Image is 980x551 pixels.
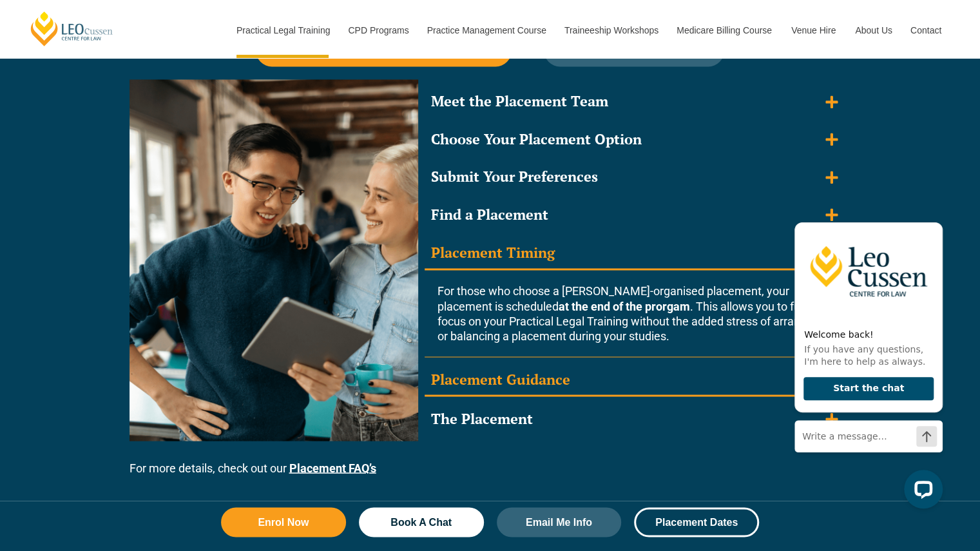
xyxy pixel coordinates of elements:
[221,507,346,537] a: Enrol Now
[338,3,417,58] a: CPD Programs
[655,517,738,527] span: Placement Dates
[901,3,951,58] a: Contact
[431,130,642,149] div: Choose Your Placement Option
[555,3,667,58] a: Traineeship Workshops
[431,409,533,428] div: The Placement
[425,124,845,155] summary: Choose Your Placement Option
[418,3,555,58] a: Practice Management Course
[526,517,592,527] span: Email Me Info
[425,86,845,117] summary: Meet the Placement Team
[425,363,845,397] summary: Placement Guidance
[497,507,622,537] a: Email Me Info
[359,507,484,537] a: Book A Chat
[559,299,690,313] strong: at the end of the prorgam
[390,517,452,527] span: Book A Chat
[425,86,845,434] div: Accordion. Open links with Enter or Space, close with Escape, and navigate with Arrow Keys
[289,461,376,474] a: Placement FAQ’s
[29,10,115,47] a: [PERSON_NAME] Centre for Law
[425,199,845,231] summary: Find a Placement
[425,403,845,434] summary: The Placement
[227,3,339,58] a: Practical Legal Training
[258,517,309,527] span: Enrol Now
[437,284,822,342] span: For those who choose a [PERSON_NAME]-organised placement, your placement is scheduled . This allo...
[130,461,287,474] span: For more details, check out our
[431,206,548,224] div: Find a Placement
[431,370,570,389] div: Placement Guidance
[845,3,901,58] a: About Us
[784,200,948,519] iframe: LiveChat chat widget
[431,92,608,111] div: Meet the Placement Team
[431,244,555,262] div: Placement Timing
[782,3,845,58] a: Venue Hire
[425,237,845,271] summary: Placement Timing
[123,34,858,447] div: Tabs. Open items with Enter or Space, close with Escape and navigate using the Arrow keys.
[425,161,845,193] summary: Submit Your Preferences
[667,3,782,58] a: Medicare Billing Course
[634,507,759,537] a: Placement Dates
[431,168,598,186] div: Submit Your Preferences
